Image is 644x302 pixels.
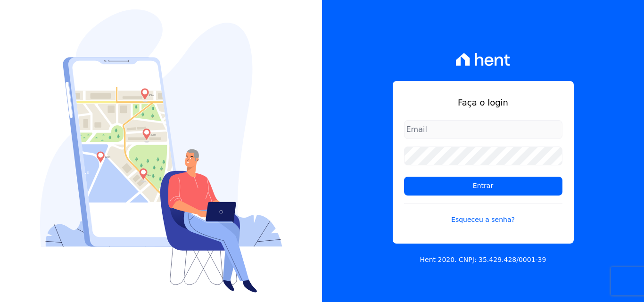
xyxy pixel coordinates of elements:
h1: Faça o login [404,96,562,109]
input: Email [404,120,562,139]
input: Entrar [404,177,562,196]
img: Login [40,9,282,293]
p: Hent 2020. CNPJ: 35.429.428/0001-39 [420,255,546,265]
a: Esqueceu a senha? [404,203,562,225]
